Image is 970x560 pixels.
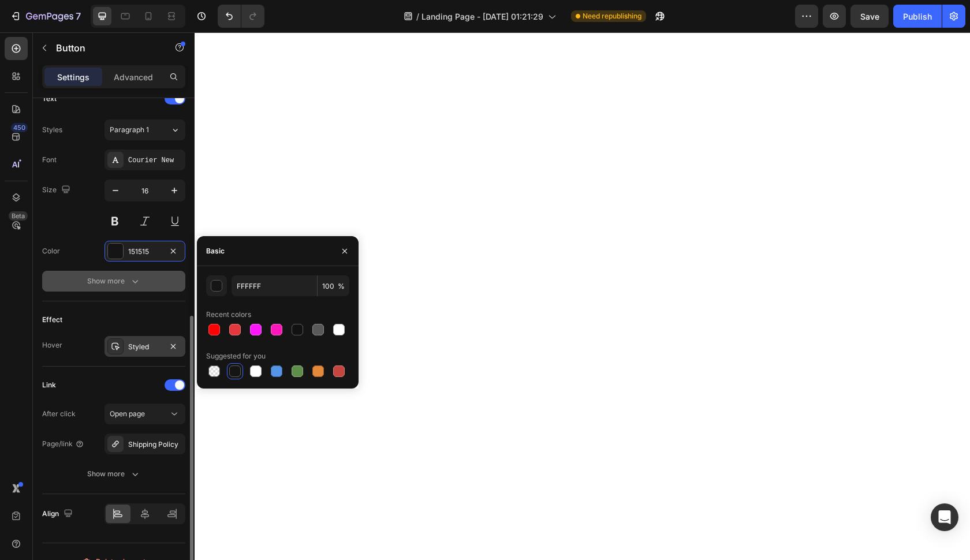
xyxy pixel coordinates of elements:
span: Save [860,12,879,21]
div: Font [42,155,57,165]
span: Open page [110,409,145,418]
div: Open Intercom Messenger [931,503,958,531]
div: Courier New [128,155,182,166]
div: Suggested for you [206,351,266,361]
div: Publish [903,10,932,23]
div: Show more [87,468,141,480]
button: Open page [105,404,185,424]
button: Publish [893,5,942,28]
div: Styles [42,125,62,135]
p: Advanced [114,71,153,83]
div: Text [42,94,57,104]
span: Paragraph 1 [110,125,149,135]
p: Settings [57,71,89,83]
div: Effect [42,315,62,325]
span: % [338,281,345,292]
div: Styled [128,342,162,352]
div: Hover [42,340,62,350]
div: 450 [11,123,28,132]
div: Size [42,182,73,198]
div: Undo/Redo [218,5,264,28]
input: Eg: FFFFFF [232,275,317,296]
div: Beta [9,211,28,221]
div: Recent colors [206,309,251,320]
button: Show more [42,271,185,292]
div: 151515 [128,247,162,257]
div: After click [42,409,76,419]
button: Paragraph 1 [105,120,185,140]
p: 7 [76,9,81,23]
div: Link [42,380,56,390]
div: Show more [87,275,141,287]
div: Color [42,246,60,256]
button: Save [850,5,889,28]
p: Button [56,41,154,55]
span: Landing Page - [DATE] 01:21:29 [421,10,543,23]
div: Align [42,506,75,522]
button: 7 [5,5,86,28]
div: Page/link [42,439,84,449]
div: Basic [206,246,225,256]
div: Shipping Policy [128,439,182,450]
iframe: Design area [195,32,970,560]
span: Need republishing [583,11,641,21]
button: Show more [42,464,185,484]
span: / [416,10,419,23]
